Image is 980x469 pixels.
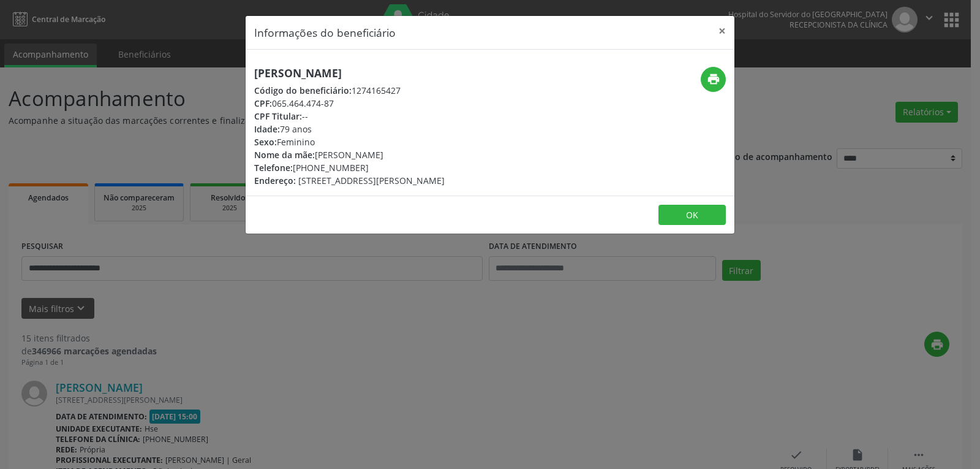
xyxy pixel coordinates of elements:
button: OK [658,205,726,226]
div: [PHONE_NUMBER] [254,161,445,174]
div: Feminino [254,135,445,148]
div: 79 anos [254,123,445,135]
span: Telefone: [254,162,293,173]
span: CPF Titular: [254,110,302,122]
button: print [701,67,726,92]
span: Sexo: [254,136,277,148]
div: 1274165427 [254,84,445,97]
button: Close [710,16,734,46]
span: Endereço: [254,175,296,186]
i: print [707,72,720,86]
span: Idade: [254,123,280,135]
span: Código do beneficiário: [254,85,352,96]
div: 065.464.474-87 [254,97,445,110]
div: -- [254,110,445,123]
span: [STREET_ADDRESS][PERSON_NAME] [298,175,445,186]
div: [PERSON_NAME] [254,148,445,161]
span: Nome da mãe: [254,149,315,161]
h5: Informações do beneficiário [254,25,396,40]
h5: [PERSON_NAME] [254,67,445,80]
span: CPF: [254,97,272,109]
